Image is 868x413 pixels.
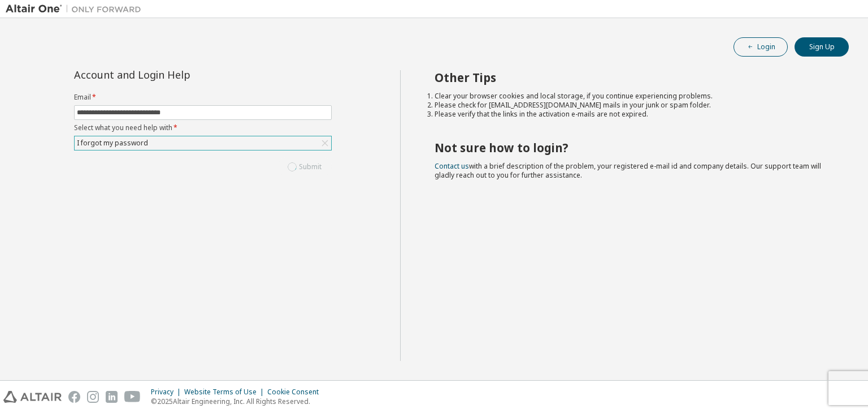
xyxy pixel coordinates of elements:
[435,110,829,119] li: Please verify that the links in the activation e-mails are not expired.
[435,140,829,155] h2: Not sure how to login?
[87,391,99,403] img: instagram.svg
[74,123,332,132] label: Select what you need help with
[106,391,118,403] img: linkedin.svg
[435,161,469,171] a: Contact us
[435,92,829,101] li: Clear your browser cookies and local storage, if you continue experiencing problems.
[6,3,147,15] img: Altair One
[435,70,829,85] h2: Other Tips
[435,161,821,180] span: with a brief description of the problem, your registered e-mail id and company details. Our suppo...
[795,37,849,57] button: Sign Up
[75,137,150,149] div: I forgot my password
[151,397,325,406] p: © 2025 Altair Engineering, Inc. All Rights Reserved.
[68,391,80,403] img: facebook.svg
[75,136,331,150] div: I forgot my password
[3,391,62,403] img: altair_logo.svg
[435,101,829,110] li: Please check for [EMAIL_ADDRESS][DOMAIN_NAME] mails in your junk or spam folder.
[734,37,788,57] button: Login
[124,391,141,403] img: youtube.svg
[74,70,280,79] div: Account and Login Help
[151,388,184,397] div: Privacy
[267,388,325,397] div: Cookie Consent
[74,93,332,102] label: Email
[184,388,267,397] div: Website Terms of Use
